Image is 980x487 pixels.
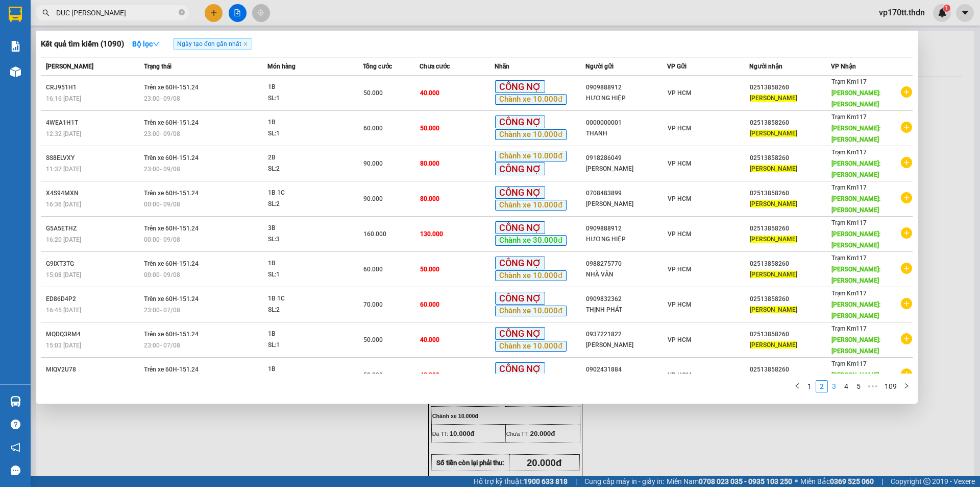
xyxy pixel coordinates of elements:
div: SL: 1 [268,269,345,281]
strong: Bộ lọc [132,40,160,48]
span: CÔNG NỢ [495,362,545,375]
span: VP Gửi: [4,42,23,48]
li: 3 [828,380,840,392]
span: VP HCM [668,230,692,238]
input: Tìm tên, số ĐT hoặc mã đơn [56,7,177,18]
span: CÔNG NỢ [495,115,545,128]
strong: (NHÀ XE [GEOGRAPHIC_DATA]) [44,18,141,26]
li: 109 [881,380,900,392]
span: [PERSON_NAME] [750,306,797,313]
span: close-circle [179,8,185,18]
span: 23:00 - 07/08 [144,342,180,349]
div: 0909888912 [586,223,667,234]
span: plus-circle [901,157,912,168]
span: 50.000 [363,336,383,343]
span: 40.000 [420,89,439,97]
span: VP HCM [668,195,692,202]
div: SL: 1 [268,128,345,140]
div: THỊNH PHÁT [586,305,667,315]
div: 02513858260 [750,364,830,375]
span: [PERSON_NAME]: [PERSON_NAME] [831,195,880,214]
span: plus-circle [901,333,912,344]
strong: HCM - ĐỊNH QUÁN - PHƯƠNG LÂM [47,28,138,34]
img: logo-vxr [9,7,22,22]
span: Trạm Km117 [831,184,867,191]
a: 1 [804,381,815,392]
span: search [42,9,50,16]
span: 16:36 [DATE] [46,201,81,208]
div: SL: 2 [268,305,345,316]
span: Chành xe 30.000đ [495,235,566,246]
li: Next 5 Pages [865,380,881,392]
span: VP HCM [668,125,692,132]
a: 2 [816,381,827,392]
span: CÔNG NỢ [495,327,545,340]
div: 02513858260 [750,329,830,340]
div: 2B [268,152,345,164]
span: CÔNG NỢ [495,186,545,199]
span: Trạm Km117 [831,113,867,121]
img: solution-icon [10,41,21,52]
span: CÔNG NỢ [495,221,545,234]
span: Chành xe 10.000đ [495,270,566,282]
div: MQDQ3RM4 [46,329,141,340]
div: [PERSON_NAME] [586,340,667,351]
span: VP HCM [668,160,692,167]
h3: Kết quả tìm kiếm ( 1090 ) [41,39,124,50]
div: SL: 2 [268,164,345,175]
span: right [903,383,910,389]
span: 15:08 [DATE] [46,271,81,279]
span: [PERSON_NAME] [46,63,93,70]
span: 60.000 [363,266,383,273]
span: [PERSON_NAME] [750,271,797,278]
span: 15:03 [DATE] [46,342,81,349]
span: [PERSON_NAME]: [PERSON_NAME] [831,372,880,390]
div: 02513858260 [750,118,830,128]
div: X4S94MXN [46,188,141,199]
span: 60.000 [420,301,439,308]
div: 0909888912 [586,82,667,93]
div: THANH [586,128,667,139]
span: [PERSON_NAME] [750,341,797,349]
div: SL: 3 [268,234,345,245]
span: [PERSON_NAME] [750,165,797,172]
span: Trên xe 60H-151.24 [144,366,199,373]
span: VP HCM [668,266,692,273]
span: 40.000 [420,336,439,343]
span: Chành xe 10.000đ [495,200,566,211]
div: NHÃ VÂN [586,269,667,280]
div: 1B [268,364,345,375]
span: plus-circle [901,192,912,203]
div: 0902431884 [586,364,667,375]
span: Người gửi [585,63,614,70]
div: SL: 1 [268,340,345,351]
span: 12:32 [DATE] [46,130,81,137]
li: Next Page [900,380,913,392]
span: VP HCM [668,336,692,343]
a: 5 [853,381,864,392]
span: Trạm Km117 [831,78,867,85]
a: 4 [841,381,852,392]
div: CRJ951H1 [46,82,141,93]
img: logo [7,7,32,33]
span: VP Gửi [667,63,687,70]
a: 3 [828,381,840,392]
span: 130.000 [420,230,443,238]
span: Chành xe 10.000đ [495,151,566,162]
span: Chưa cước [420,63,450,70]
span: CÔNG NỢ [495,292,545,305]
div: G5A5ETHZ [46,223,141,234]
div: 1B [268,82,345,93]
span: [PERSON_NAME]: [PERSON_NAME] [831,301,880,319]
span: [PERSON_NAME] [750,200,797,207]
span: 23:00 - 09/08 [144,130,180,137]
span: CÔNG NỢ [495,257,545,269]
span: Trạm Km117 [831,360,867,367]
span: 23:00 - 09/08 [144,166,180,173]
span: plus-circle [901,263,912,274]
span: plus-circle [901,122,912,133]
span: ••• [865,380,881,392]
div: 02513858260 [750,294,830,305]
span: 16:45 [DATE] [46,307,81,314]
span: Món hàng [267,63,296,70]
